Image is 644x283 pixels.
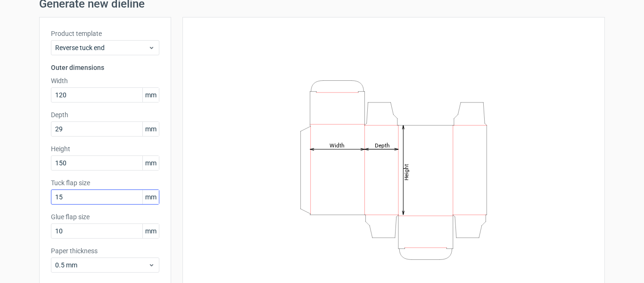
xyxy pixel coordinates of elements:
label: Product template [51,29,159,38]
label: Paper thickness [51,246,159,256]
span: mm [142,156,159,170]
tspan: Height [403,163,410,180]
label: Glue flap size [51,212,159,222]
tspan: Width [330,142,345,148]
label: Width [51,76,159,86]
span: Reverse tuck end [55,43,148,52]
h3: Outer dimensions [51,63,159,72]
label: Depth [51,110,159,120]
label: Tuck flap size [51,178,159,188]
span: mm [142,88,159,102]
tspan: Depth [375,142,390,148]
label: Height [51,144,159,154]
span: mm [142,190,159,204]
span: 0.5 mm [55,260,148,270]
span: mm [142,224,159,238]
span: mm [142,122,159,136]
